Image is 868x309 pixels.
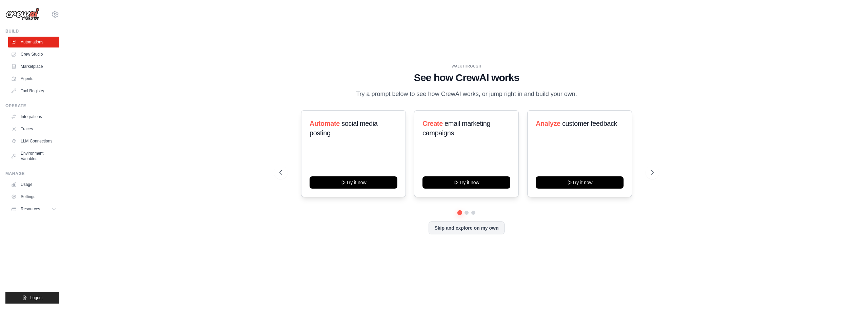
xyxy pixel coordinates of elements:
button: Skip and explore on my own [429,221,504,234]
span: email marketing campaigns [422,120,490,137]
a: Traces [8,123,59,134]
img: Logo [5,8,39,21]
div: Operate [5,103,59,109]
a: LLM Connections [8,136,59,147]
span: Resources [21,206,40,212]
p: Try a prompt below to see how CrewAI works, or jump right in and build your own. [353,89,580,99]
a: Settings [8,191,59,202]
div: Build [5,28,59,34]
button: Logout [5,292,59,304]
div: WALKTHROUGH [279,64,654,69]
button: Try it now [536,176,624,189]
span: Analyze [536,120,560,127]
div: Manage [5,171,59,176]
span: Create [422,120,443,127]
a: Integrations [8,111,59,122]
span: Logout [30,295,43,301]
button: Try it now [422,176,510,189]
span: customer feedback [562,120,617,127]
a: Environment Variables [8,148,59,164]
a: Crew Studio [8,49,59,60]
a: Agents [8,73,59,84]
a: Automations [8,37,59,47]
a: Usage [8,179,59,190]
a: Marketplace [8,61,59,72]
span: Automate [310,120,340,127]
button: Resources [8,204,59,214]
span: social media posting [310,120,378,137]
button: Try it now [310,176,397,189]
a: Tool Registry [8,85,59,96]
h1: See how CrewAI works [279,72,654,84]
